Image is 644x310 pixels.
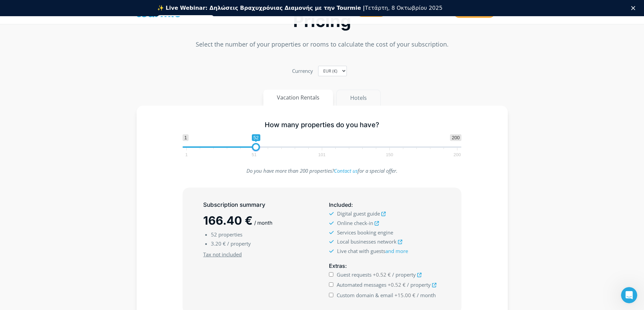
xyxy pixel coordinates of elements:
[337,292,393,299] span: Custom domain & email
[631,6,638,10] div: Κλείσιμο
[329,201,351,208] span: Included
[392,271,416,278] span: / property
[450,134,461,141] span: 200
[157,5,365,11] b: ✨ Live Webinar: Δηλώσεις Βραχυχρόνιας Διαμονής με την Tourmie |
[203,201,315,209] h5: Subscription summary
[292,66,313,76] label: Currency
[329,262,345,269] span: Extras
[252,134,261,141] span: 52
[254,220,272,226] span: / month
[337,210,380,217] span: Digital guest guide
[157,5,443,11] div: Τετάρτη, 8 Οκτωβρίου 2025
[337,220,373,226] span: Online check-in
[183,134,189,141] span: 1
[218,231,242,238] span: properties
[211,231,217,238] span: 52
[157,15,214,23] a: Εγγραφείτε δωρεάν
[417,292,436,299] span: / month
[227,240,251,247] span: / property
[203,251,242,258] u: Tax not included
[203,214,253,227] span: 166.40 €
[251,153,258,156] span: 51
[137,13,508,29] h2: Pricing
[385,153,394,156] span: 150
[183,121,461,129] h5: How many properties do you have?
[211,240,226,247] span: 3.20 €
[334,167,358,174] a: Contact us
[395,292,415,299] span: +15.00 €
[337,248,408,254] span: Live chat with guests
[329,201,440,209] h5: :
[137,40,508,49] p: Select the number of your properties or rooms to calculate the cost of your subscription.
[329,262,440,270] h5: :
[183,166,461,175] p: Do you have more than 200 properties? for a special offer.
[337,229,393,236] span: Services booking engine
[337,281,386,288] span: Automated messages
[336,90,381,106] button: Hotels
[385,248,408,254] a: and more
[621,287,637,303] iframe: Intercom live chat
[184,153,189,156] span: 1
[317,153,327,156] span: 101
[453,153,462,156] span: 200
[263,90,333,106] button: Vacation Rentals
[373,271,391,278] span: +0.52 €
[407,281,431,288] span: / property
[337,271,372,278] span: Guest requests
[337,238,397,245] span: Local businesses network
[388,281,406,288] span: +0.52 €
